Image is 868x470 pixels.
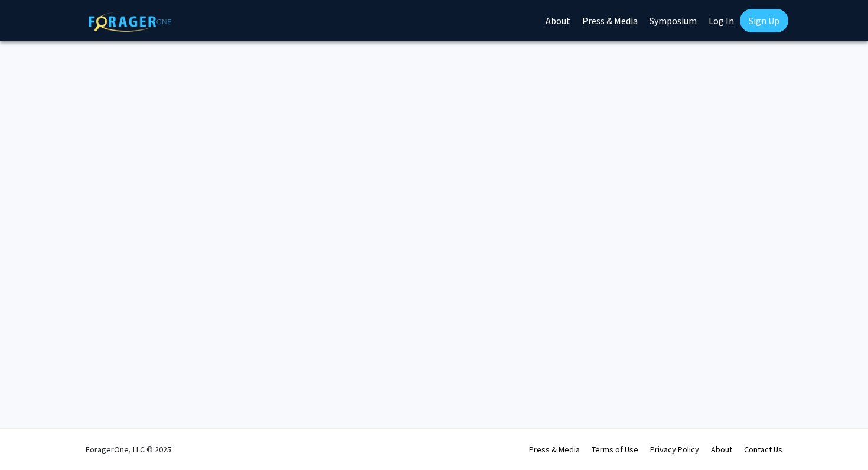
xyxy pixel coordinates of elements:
a: Privacy Policy [650,444,699,455]
div: ForagerOne, LLC © 2025 [86,429,171,470]
a: Contact Us [744,444,782,455]
a: Press & Media [529,444,580,455]
a: Sign Up [740,9,788,32]
img: ForagerOne Logo [89,11,171,32]
a: About [711,444,732,455]
a: Terms of Use [592,444,638,455]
